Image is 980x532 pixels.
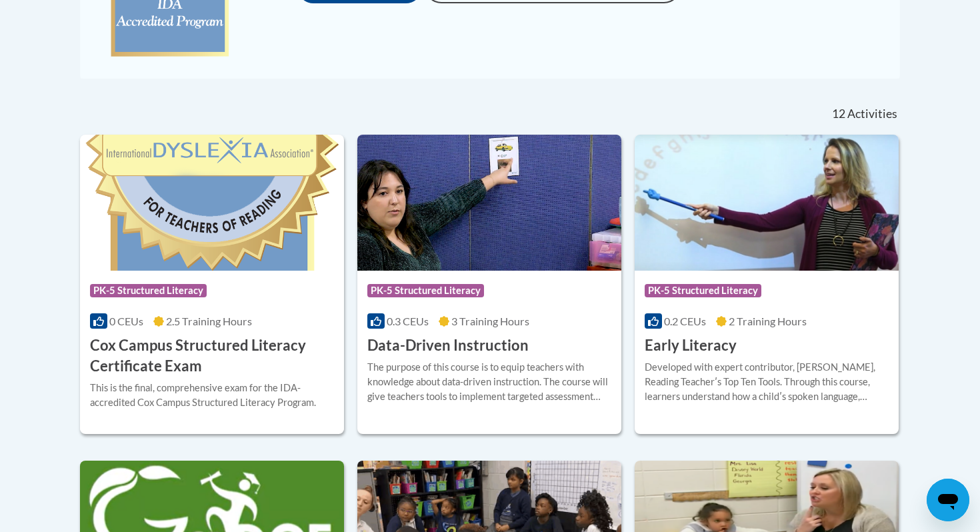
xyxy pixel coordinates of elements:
[664,315,706,327] span: 0.2 CEUs
[357,135,621,271] img: Course Logo
[635,135,899,271] img: Course Logo
[847,107,897,121] span: Activities
[927,479,969,521] iframe: Button to launch messaging window
[367,284,484,297] span: PK-5 Structured Literacy
[367,335,529,356] h3: Data-Driven Instruction
[729,315,807,327] span: 2 Training Hours
[90,381,334,410] div: This is the final, comprehensive exam for the IDA-accredited Cox Campus Structured Literacy Program.
[80,135,344,433] a: Course LogoPK-5 Structured Literacy0 CEUs2.5 Training Hours Cox Campus Structured Literacy Certif...
[367,360,611,404] div: The purpose of this course is to equip teachers with knowledge about data-driven instruction. The...
[357,135,621,433] a: Course LogoPK-5 Structured Literacy0.3 CEUs3 Training Hours Data-Driven InstructionThe purpose of...
[387,315,429,327] span: 0.3 CEUs
[451,315,529,327] span: 3 Training Hours
[832,107,845,121] span: 12
[90,284,207,297] span: PK-5 Structured Literacy
[645,284,761,297] span: PK-5 Structured Literacy
[166,315,252,327] span: 2.5 Training Hours
[645,335,737,356] h3: Early Literacy
[80,135,344,271] img: Course Logo
[645,360,889,404] div: Developed with expert contributor, [PERSON_NAME], Reading Teacherʹs Top Ten Tools. Through this c...
[90,335,334,377] h3: Cox Campus Structured Literacy Certificate Exam
[635,135,899,433] a: Course LogoPK-5 Structured Literacy0.2 CEUs2 Training Hours Early LiteracyDeveloped with expert c...
[109,315,143,327] span: 0 CEUs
